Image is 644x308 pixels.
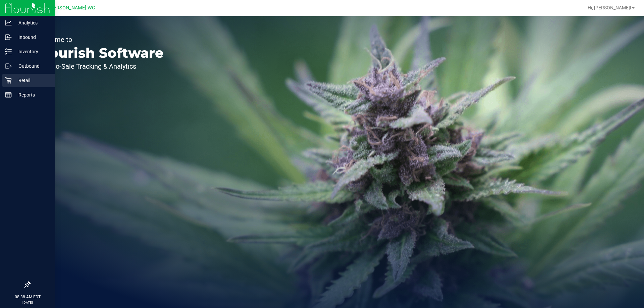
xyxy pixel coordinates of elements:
[5,19,12,26] inline-svg: Analytics
[36,36,164,43] p: Welcome to
[5,63,12,69] inline-svg: Outbound
[36,63,164,70] p: Seed-to-Sale Tracking & Analytics
[12,91,52,99] p: Reports
[12,19,52,27] p: Analytics
[3,294,52,300] p: 08:38 AM EDT
[3,300,52,305] p: [DATE]
[5,91,12,98] inline-svg: Reports
[5,77,12,84] inline-svg: Retail
[5,48,12,55] inline-svg: Inventory
[12,48,52,56] p: Inventory
[588,5,631,10] span: Hi, [PERSON_NAME]!
[36,46,164,60] p: Flourish Software
[12,62,52,70] p: Outbound
[5,34,12,41] inline-svg: Inbound
[12,76,52,84] p: Retail
[42,5,95,11] span: St. [PERSON_NAME] WC
[12,33,52,41] p: Inbound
